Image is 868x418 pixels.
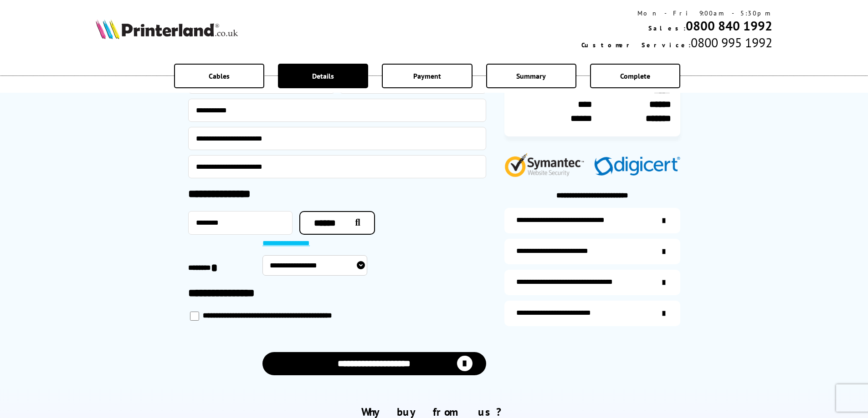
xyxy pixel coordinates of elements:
span: Cables [209,71,230,81]
span: Complete [620,71,650,81]
span: Details [312,71,334,81]
span: Summary [516,71,546,81]
span: Customer Service: [581,41,691,49]
span: 0800 995 1992 [691,34,772,51]
div: Mon - Fri 9:00am - 5:30pm [581,9,772,17]
a: 0800 840 1992 [686,17,772,34]
span: Payment [413,71,441,81]
a: additional-ink [504,208,680,233]
span: Sales: [648,24,686,32]
img: Printerland Logo [96,19,238,39]
a: secure-website [504,301,680,326]
a: additional-cables [504,270,680,295]
a: items-arrive [504,239,680,264]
